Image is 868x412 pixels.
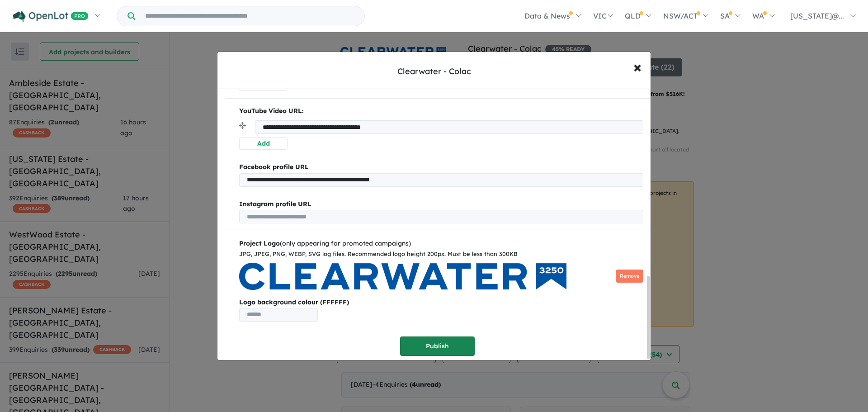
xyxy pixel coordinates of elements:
[239,297,643,308] b: Logo background colour (FFFFFF)
[239,263,566,290] img: Clearwater%20Estate%20-%20Colac___1700176757.png
[633,57,642,76] span: ×
[239,137,288,150] button: Add
[397,66,471,77] div: Clearwater - Colac
[239,239,280,247] b: Project Logo
[239,200,311,208] b: Instagram profile URL
[616,270,643,283] button: Remove
[239,163,309,171] b: Facebook profile URL
[239,238,643,249] div: (only appearing for promoted campaigns)
[13,11,89,22] img: Openlot PRO Logo White
[239,122,246,129] img: drag.svg
[239,106,643,117] p: YouTube Video URL:
[400,336,475,356] button: Publish
[137,6,363,26] input: Try estate name, suburb, builder or developer
[790,11,844,20] span: [US_STATE]@...
[239,249,643,259] div: JPG, JPEG, PNG, WEBP, SVG log files. Recommended logo height 200px. Must be less than 300KB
